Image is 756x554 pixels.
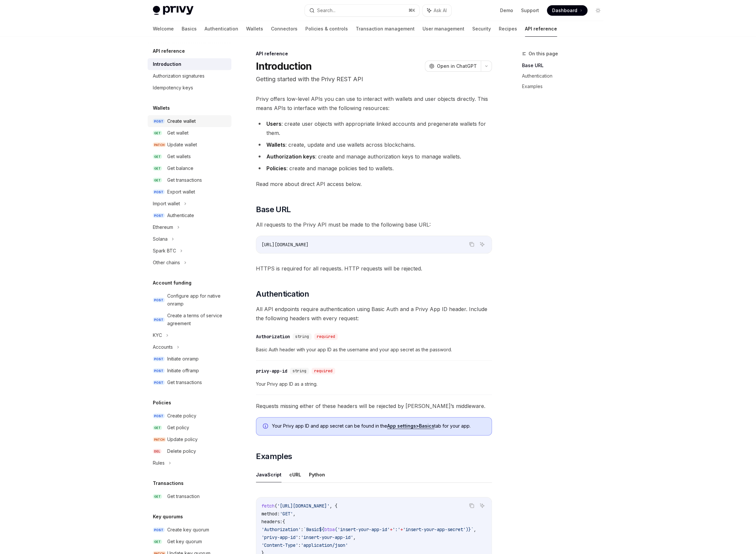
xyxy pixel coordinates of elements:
[256,164,492,173] li: : create and manage policies tied to wallets.
[148,377,231,388] a: POSTGet transactions
[167,141,197,149] div: Update wallet
[148,536,231,547] a: GETGet key quorum
[266,165,286,172] strong: Policies
[148,58,231,70] a: Introduction
[256,152,492,161] li: : create and manage authorization keys to manage wallets.
[167,424,189,432] div: Get policy
[167,538,202,545] div: Get key quorum
[153,6,193,15] img: light logo
[330,503,337,509] span: , {
[167,176,202,184] div: Get transactions
[153,247,176,255] div: Spark BTC
[256,451,292,462] span: Examples
[167,188,195,196] div: Export wallet
[263,423,269,430] svg: Info
[390,526,392,532] span: +
[167,212,194,219] div: Authenticate
[400,526,403,532] span: +
[148,70,231,82] a: Authorization signatures
[282,519,285,525] span: {
[335,526,337,532] span: (
[153,178,162,183] span: GET
[148,139,231,151] a: PATCHUpdate wallet
[256,346,492,354] span: Basic Auth header with your app ID as the username and your app secret as the password.
[153,494,162,499] span: GET
[148,151,231,162] a: GETGet wallets
[148,434,231,445] a: PATCHUpdate policy
[305,5,419,16] button: Search...⌘K
[261,503,275,509] span: fetch
[261,542,298,548] span: 'Content-Type'
[256,119,492,138] li: : create user objects with appropriate linked accounts and pregenerate wallets for them.
[148,186,231,198] a: POSTExport wallet
[547,5,587,16] a: Dashboard
[148,115,231,127] a: POSTCreate wallet
[256,305,492,323] span: All API endpoints require authentication using Basic Auth and a Privy App ID header. Include the ...
[153,539,162,544] span: GET
[256,368,287,374] div: privy-app-id
[167,153,191,160] div: Get wallets
[434,7,447,14] span: Ask AI
[148,410,231,422] a: POSTCreate policy
[275,503,277,509] span: (
[167,292,227,308] div: Configure app for native onramp
[153,72,205,80] div: Authorization signatures
[277,503,330,509] span: '[URL][DOMAIN_NAME]'
[423,21,464,37] a: User management
[305,21,348,37] a: Policies & controls
[148,524,231,536] a: POSTCreate key quorum
[205,21,238,37] a: Authentication
[153,235,168,243] div: Solana
[167,117,196,125] div: Create wallet
[167,412,196,420] div: Create policy
[314,333,338,340] div: required
[500,7,513,14] a: Demo
[153,104,170,112] h5: Wallets
[167,379,202,386] div: Get transactions
[392,526,400,532] span: ':'
[167,129,189,137] div: Get wallet
[153,142,166,147] span: PATCH
[153,119,165,124] span: POST
[153,513,183,521] h5: Key quorums
[153,449,161,454] span: DEL
[153,479,184,487] h5: Transactions
[148,290,231,310] a: POSTConfigure app for native onramp
[298,534,301,540] span: :
[266,120,281,127] strong: Users
[272,423,485,429] span: Your Privy app ID and app secret can be found in the tab for your app.
[319,526,324,532] span: ${
[153,279,191,287] h5: Account funding
[466,526,468,532] span: )
[425,61,481,72] button: Open in ChatGPT
[256,333,290,340] div: Authorization
[280,511,293,517] span: 'GET'
[153,131,162,136] span: GET
[387,423,416,429] strong: App settings
[153,459,165,467] div: Rules
[256,401,492,411] span: Requests missing either of these headers will be rejected by [PERSON_NAME]’s middleware.
[261,519,282,525] span: headers:
[153,343,173,351] div: Accounts
[266,153,315,160] strong: Authorization keys
[167,492,200,500] div: Get transaction
[256,50,492,57] div: API reference
[153,399,171,407] h5: Policies
[148,422,231,434] a: GETGet policy
[148,490,231,502] a: GETGet transaction
[499,21,517,37] a: Recipes
[293,511,296,517] span: ,
[522,81,608,92] a: Examples
[153,527,165,532] span: POST
[522,71,608,81] a: Authentication
[309,467,325,482] button: Python
[153,414,165,418] span: POST
[148,310,231,329] a: POSTCreate a terms of service agreement
[153,223,173,231] div: Ethereum
[261,534,298,540] span: 'privy-app-id'
[153,60,181,68] div: Introduction
[301,542,348,548] span: 'application/json'
[301,534,353,540] span: 'insert-your-app-id'
[437,63,477,69] span: Open in ChatGPT
[153,425,162,430] span: GET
